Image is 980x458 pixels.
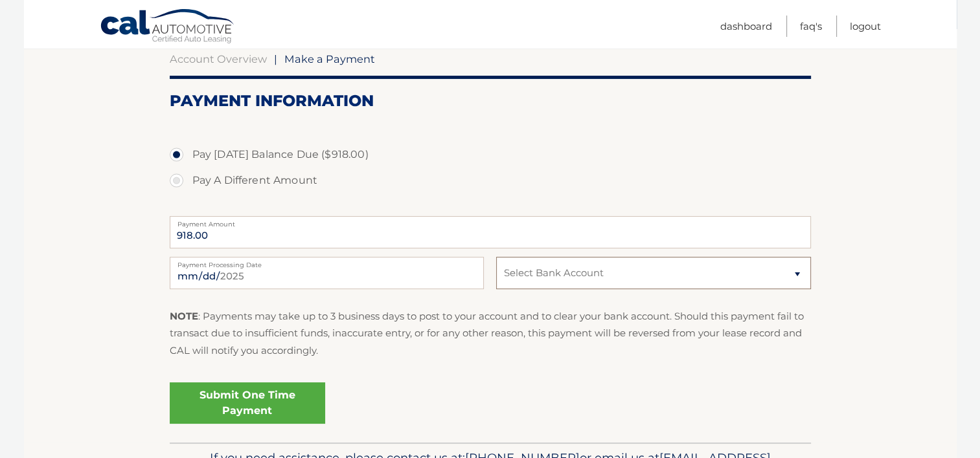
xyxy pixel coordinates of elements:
[170,168,811,193] label: Pay A Different Amount
[850,16,881,37] a: Logout
[170,142,811,168] label: Pay [DATE] Balance Due ($918.00)
[170,91,811,111] h2: Payment Information
[170,52,267,65] a: Account Overview
[170,216,811,226] label: Payment Amount
[170,257,484,267] label: Payment Processing Date
[274,52,277,65] span: |
[170,308,811,359] p: : Payments may take up to 3 business days to post to your account and to clear your bank account....
[170,382,325,424] a: Submit One Time Payment
[170,257,484,289] input: Payment Date
[284,52,375,65] span: Make a Payment
[720,16,772,37] a: Dashboard
[100,8,236,46] a: Cal Automotive
[170,310,198,322] strong: NOTE
[170,216,811,248] input: Payment Amount
[800,16,822,37] a: FAQ's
